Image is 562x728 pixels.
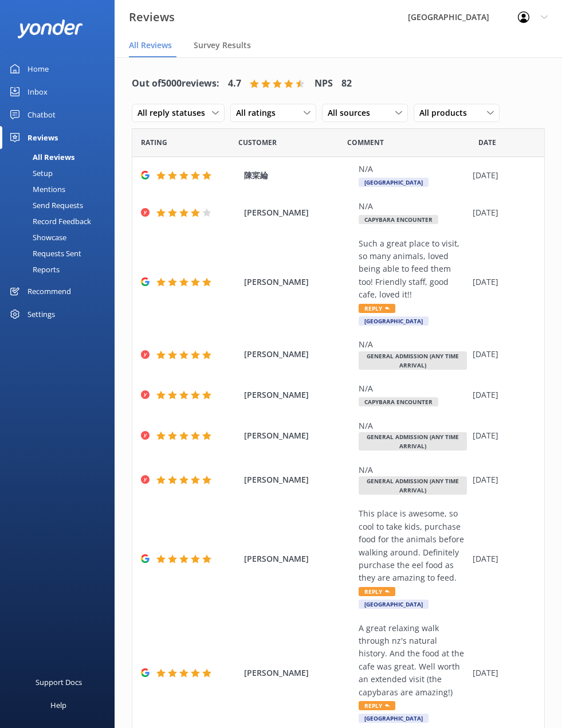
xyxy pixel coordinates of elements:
div: Mentions [7,181,65,197]
span: [PERSON_NAME] [244,429,353,442]
div: Chatbot [27,103,56,126]
span: [PERSON_NAME] [244,389,353,401]
span: All reply statuses [137,107,212,119]
span: [PERSON_NAME] [244,473,353,486]
div: Such a great place to visit, so many animals, loved being able to feed them too! Friendly staff, ... [359,237,467,302]
div: Reviews [27,126,58,149]
span: [PERSON_NAME] [244,553,353,565]
a: Setup [7,165,115,181]
span: Reply [359,304,395,313]
div: Inbox [27,80,48,103]
h3: Reviews [129,8,175,26]
span: Capybara Encounter [359,215,438,224]
div: N/A [359,163,467,175]
div: Help [50,694,66,717]
span: [GEOGRAPHIC_DATA] [359,178,429,187]
a: All Reviews [7,149,115,165]
h4: Out of 5000 reviews: [132,76,219,91]
div: Record Feedback [7,213,91,229]
div: N/A [359,338,467,351]
span: All ratings [236,107,282,119]
div: [DATE] [473,389,530,401]
span: All Reviews [129,40,172,51]
a: Record Feedback [7,213,115,229]
div: Reports [7,261,60,277]
span: General Admission (Any Time Arrival) [359,432,467,451]
div: [DATE] [473,667,530,679]
span: Survey Results [194,40,251,51]
div: [DATE] [473,206,530,219]
a: Showcase [7,229,115,245]
div: Recommend [27,280,71,303]
a: Requests Sent [7,245,115,261]
a: Send Requests [7,197,115,213]
div: A great relaxing walk through nz's natural history. And the food at the cafe was great. Well wort... [359,622,467,699]
div: Setup [7,165,53,181]
span: [GEOGRAPHIC_DATA] [359,600,429,609]
div: [DATE] [473,348,530,361]
h4: NPS [315,76,333,91]
div: Support Docs [36,671,82,694]
a: Reports [7,261,115,277]
span: [PERSON_NAME] [244,206,353,219]
h4: 4.7 [228,76,241,91]
span: Reply [359,701,395,710]
span: 陳寀綸 [244,169,353,182]
div: N/A [359,464,467,476]
div: N/A [359,200,467,213]
span: [PERSON_NAME] [244,276,353,288]
div: N/A [359,420,467,432]
img: yonder-white-logo.png [17,19,83,38]
span: All sources [328,107,377,119]
span: General Admission (Any Time Arrival) [359,476,467,495]
a: Mentions [7,181,115,197]
span: [PERSON_NAME] [244,667,353,679]
span: Date [141,137,167,148]
div: All Reviews [7,149,74,165]
div: [DATE] [473,276,530,288]
span: All products [419,107,474,119]
div: Home [27,57,49,80]
span: [GEOGRAPHIC_DATA] [359,316,429,326]
span: General Admission (Any Time Arrival) [359,351,467,370]
div: Settings [27,303,55,326]
div: N/A [359,382,467,395]
span: Reply [359,587,395,596]
div: Requests Sent [7,245,81,261]
div: Showcase [7,229,66,245]
div: This place is awesome, so cool to take kids, purchase food for the animals before walking around.... [359,507,467,584]
div: [DATE] [473,429,530,442]
span: Capybara Encounter [359,397,438,406]
span: Date [238,137,277,148]
div: Send Requests [7,197,83,213]
span: Question [347,137,384,148]
span: [GEOGRAPHIC_DATA] [359,714,429,723]
span: Date [478,137,496,148]
div: [DATE] [473,553,530,565]
h4: 82 [341,76,352,91]
div: [DATE] [473,169,530,182]
div: [DATE] [473,473,530,486]
span: [PERSON_NAME] [244,348,353,361]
